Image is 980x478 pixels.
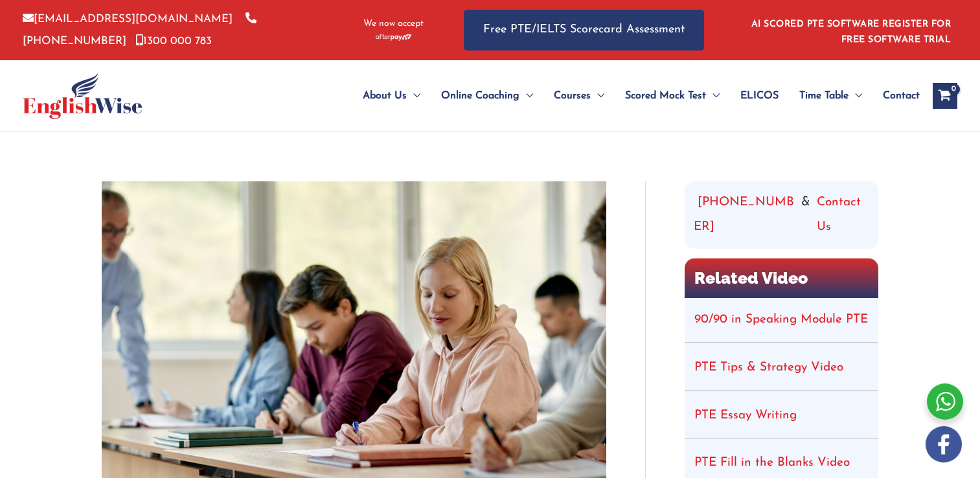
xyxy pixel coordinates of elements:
img: cropped-ew-logo [23,73,142,119]
span: Menu Toggle [849,73,862,119]
a: Free PTE/IELTS Scorecard Assessment [464,10,704,51]
span: Menu Toggle [407,73,420,119]
a: AI SCORED PTE SOFTWARE REGISTER FOR FREE SOFTWARE TRIAL [751,19,952,45]
a: About UsMenu Toggle [352,73,431,119]
span: Online Coaching [441,73,519,119]
a: Online CoachingMenu Toggle [431,73,543,119]
span: Contact [883,73,920,119]
nav: Site Navigation: Main Menu [332,73,920,119]
a: 90/90 in Speaking Module PTE [694,313,868,326]
a: Contact Us [817,190,869,240]
span: Menu Toggle [591,73,604,119]
span: We now accept [363,17,424,30]
span: Menu Toggle [706,73,720,119]
span: About Us [363,73,407,119]
a: Contact [872,73,920,119]
div: & [694,190,869,240]
a: CoursesMenu Toggle [543,73,615,119]
a: [PHONE_NUMBER] [694,190,795,240]
a: [EMAIL_ADDRESS][DOMAIN_NAME] [23,14,233,25]
span: Menu Toggle [519,73,533,119]
h2: Related Video [685,258,878,298]
a: PTE Essay Writing [694,409,797,422]
a: PTE Tips & Strategy Video [694,361,843,374]
span: Time Table [799,73,849,119]
span: ELICOS [740,73,779,119]
a: View Shopping Cart, empty [933,83,957,109]
a: Scored Mock TestMenu Toggle [615,73,730,119]
a: [PHONE_NUMBER] [23,14,256,46]
img: white-facebook.png [926,426,962,462]
a: ELICOS [730,73,789,119]
aside: Header Widget 1 [744,9,957,51]
a: Time TableMenu Toggle [789,73,872,119]
span: Scored Mock Test [625,73,706,119]
a: 1300 000 783 [136,36,212,47]
span: Courses [554,73,591,119]
a: PTE Fill in the Blanks Video [694,457,850,469]
img: Afterpay-Logo [376,34,411,41]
